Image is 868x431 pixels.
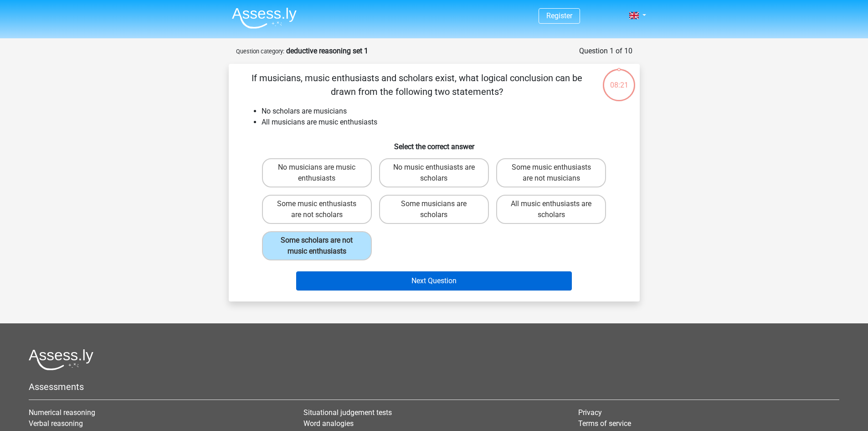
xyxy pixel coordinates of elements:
[379,158,489,187] label: No music enthusiasts are scholars
[303,408,392,417] a: Situational judgement tests
[379,195,489,224] label: Some musicians are scholars
[232,7,297,29] img: Assessly
[243,71,591,99] p: If musicians, music enthusiasts and scholars exist, what logical conclusion can be drawn from the...
[262,231,372,260] label: Some scholars are not music enthusiasts
[496,195,606,224] label: All music enthusiasts are scholars
[286,47,368,55] strong: deductive reasoning set 1
[262,106,625,117] li: No scholars are musicians
[29,419,83,428] a: Verbal reasoning
[236,48,284,55] small: Question category:
[303,419,354,428] a: Word analogies
[243,135,625,151] h6: Select the correct answer
[29,349,93,370] img: Assessly logo
[262,158,372,187] label: No musicians are music enthusiasts
[578,408,602,417] a: Privacy
[578,419,631,428] a: Terms of service
[496,158,606,187] label: Some music enthusiasts are not musicians
[262,117,625,128] li: All musicians are music enthusiasts
[29,381,839,392] h5: Assessments
[262,195,372,224] label: Some music enthusiasts are not scholars
[29,408,95,417] a: Numerical reasoning
[602,68,636,91] div: 08:21
[579,46,632,57] div: Question 1 of 10
[296,271,572,291] button: Next Question
[546,11,572,20] a: Register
